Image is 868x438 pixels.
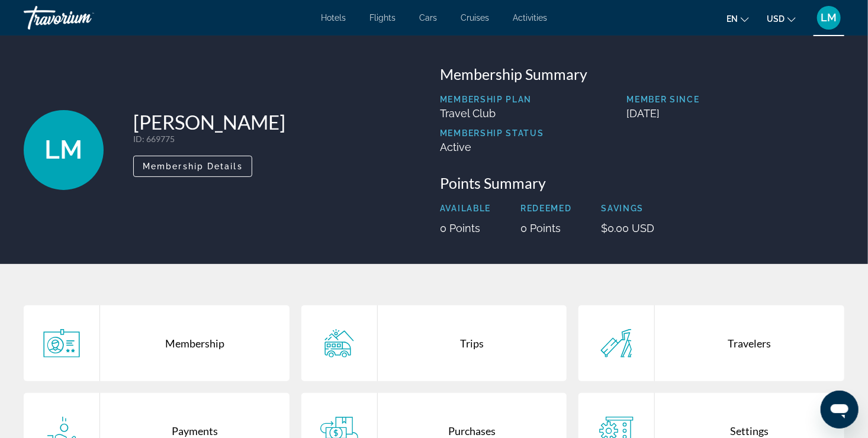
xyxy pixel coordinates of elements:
button: Change language [726,10,749,27]
p: Redeemed [520,204,571,213]
a: Membership Details [133,158,252,171]
p: $0.00 USD [602,222,655,234]
p: Membership Plan [440,95,544,104]
h1: [PERSON_NAME] [133,110,285,134]
h3: Points Summary [440,174,844,192]
span: en [726,14,738,24]
span: LM [821,12,837,24]
div: Trips [378,305,567,381]
button: Change currency [767,10,796,27]
a: Activities [513,13,547,22]
p: 0 Points [520,222,571,234]
p: Membership Status [440,128,544,138]
span: Membership Details [143,162,243,171]
a: Membership [24,305,290,381]
a: Hotels [321,13,346,22]
span: USD [767,14,785,24]
h3: Membership Summary [440,65,844,83]
span: LM [45,134,83,165]
p: Active [440,141,544,153]
p: Available [440,204,491,213]
div: Membership [100,305,290,381]
a: Travelers [578,305,844,381]
button: User Menu [814,5,844,30]
span: ID [133,134,142,144]
p: Travel Club [440,107,544,120]
a: Cruises [461,13,489,22]
p: Savings [602,204,655,213]
p: 0 Points [440,222,491,234]
a: Cars [419,13,437,22]
a: Trips [301,305,567,381]
iframe: Button to launch messaging window [821,391,859,429]
p: [DATE] [627,107,844,120]
a: Flights [369,13,396,22]
p: Member Since [627,95,844,104]
a: Travorium [24,2,142,33]
div: Travelers [655,305,844,381]
p: : 669775 [133,134,285,144]
button: Membership Details [133,156,252,177]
